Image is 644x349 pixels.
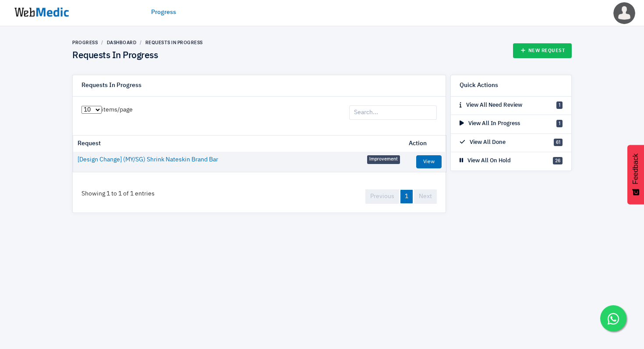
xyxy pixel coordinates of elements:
[72,39,203,46] nav: breadcrumb
[73,136,404,152] th: Request
[81,82,142,90] h6: Requests In Progress
[349,105,437,120] input: Search...
[73,181,163,207] div: Showing 1 to 1 of 1 entries
[107,40,137,45] a: Dashboard
[460,157,511,165] p: View All On Hold
[367,155,400,164] span: Improvement
[81,105,133,115] label: items/page
[400,190,413,203] a: 1
[151,8,176,17] a: Progress
[365,189,399,204] a: Previous
[556,120,563,127] span: 1
[72,40,98,45] a: Progress
[627,145,644,204] button: Feedback - Show survey
[416,155,442,168] a: View
[404,136,446,152] th: Action
[414,189,437,204] a: Next
[81,106,102,114] select: items/page
[460,138,506,147] p: View All Done
[460,101,522,110] p: View All Need Review
[78,155,218,164] a: [Design Change] (MY/SG) Shrink Nateskin Brand Bar
[513,43,572,58] a: New Request
[72,50,203,62] h4: Requests In Progress
[556,101,563,109] span: 1
[554,139,563,146] span: 61
[553,157,563,164] span: 26
[460,82,498,90] h6: Quick Actions
[632,154,640,184] span: Feedback
[145,40,203,45] a: Requests In Progress
[460,119,520,128] p: View All In Progress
